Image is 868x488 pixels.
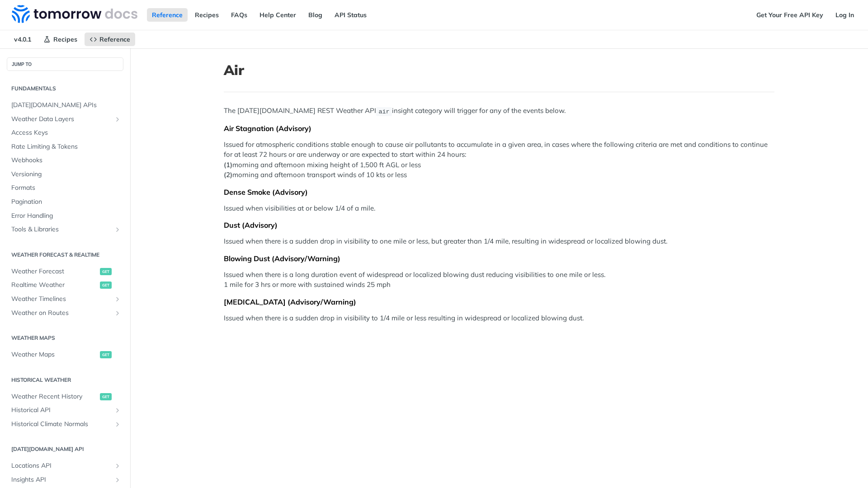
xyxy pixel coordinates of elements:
span: get [100,393,112,400]
span: Reference [99,35,130,43]
button: Show subpages for Weather on Routes [114,310,121,317]
a: Weather on RoutesShow subpages for Weather on Routes [7,306,123,320]
a: Weather Mapsget [7,348,123,361]
a: Weather Recent Historyget [7,390,123,404]
div: Blowing Dust (Advisory/Warning) [224,254,774,263]
a: Insights APIShow subpages for Insights API [7,473,123,487]
a: FAQs [226,8,252,22]
span: Rate Limiting & Tokens [11,142,121,151]
a: Blog [303,8,327,22]
div: [MEDICAL_DATA] (Advisory/Warning) [224,297,774,306]
a: [DATE][DOMAIN_NAME] APIs [7,99,123,112]
a: Realtime Weatherget [7,278,123,292]
span: Weather Recent History [11,392,98,401]
p: Issued when visibilities at or below 1/4 of a mile. [224,203,774,214]
a: Tools & LibrariesShow subpages for Tools & Libraries [7,223,123,236]
p: The [DATE][DOMAIN_NAME] REST Weather API insight category will trigger for any of the events below. [224,106,774,116]
span: Insights API [11,475,112,484]
span: Tools & Libraries [11,225,112,234]
h2: Fundamentals [7,84,123,93]
a: Webhooks [7,154,123,167]
span: Access Keys [11,128,121,137]
span: Weather on Routes [11,309,112,318]
a: Weather Data LayersShow subpages for Weather Data Layers [7,113,123,126]
h2: Historical Weather [7,376,123,384]
strong: (1) [224,160,232,169]
p: Issued for atmospheric conditions stable enough to cause air pollutants to accumulate in a given ... [224,140,774,180]
a: Recipes [190,8,224,22]
button: Show subpages for Historical Climate Normals [114,421,121,428]
a: Weather TimelinesShow subpages for Weather Timelines [7,292,123,306]
strong: (2) [224,170,232,179]
span: Weather Forecast [11,267,98,276]
h2: Weather Forecast & realtime [7,251,123,259]
a: Reference [85,33,135,46]
span: Error Handling [11,211,121,221]
span: Weather Maps [11,350,98,359]
code: air [376,107,392,116]
h1: Air [224,62,774,78]
a: Rate Limiting & Tokens [7,140,123,154]
button: Show subpages for Tools & Libraries [114,226,121,233]
span: v4.0.1 [9,33,36,46]
div: Dust (Advisory) [224,221,774,230]
a: Access Keys [7,126,123,140]
div: Air Stagnation (Advisory) [224,124,774,133]
span: Historical Climate Normals [11,420,112,429]
span: Weather Timelines [11,295,112,304]
p: Issued when there is a long duration event of widespread or localized blowing dust reducing visib... [224,270,774,290]
a: Versioning [7,168,123,181]
h2: [DATE][DOMAIN_NAME] API [7,445,123,453]
span: get [100,351,112,358]
a: API Status [330,8,372,22]
p: Issued when there is a sudden drop in visibility to one mile or less, but greater than 1/4 mile, ... [224,236,774,247]
button: Show subpages for Locations API [114,462,121,469]
span: [DATE][DOMAIN_NAME] APIs [11,101,121,110]
button: Show subpages for Insights API [114,476,121,483]
span: Versioning [11,170,121,179]
a: Recipes [38,33,82,46]
span: get [100,282,112,289]
a: Historical Climate NormalsShow subpages for Historical Climate Normals [7,418,123,431]
a: Pagination [7,195,123,209]
span: Locations API [11,461,112,470]
span: Weather Data Layers [11,115,112,124]
a: Help Center [255,8,301,22]
a: Log In [830,8,859,22]
button: Show subpages for Weather Timelines [114,296,121,303]
a: Historical APIShow subpages for Historical API [7,404,123,417]
span: Historical API [11,406,112,415]
img: Tomorrow.io Weather API Docs [12,5,137,23]
span: Pagination [11,197,121,206]
span: get [100,268,112,275]
span: Webhooks [11,156,121,165]
button: JUMP TO [7,57,123,71]
a: Reference [147,8,188,22]
a: Weather Forecastget [7,265,123,278]
span: Recipes [53,35,77,43]
p: Issued when there is a sudden drop in visibility to 1/4 mile or less resulting in widespread or l... [224,313,774,324]
a: Locations APIShow subpages for Locations API [7,459,123,473]
a: Error Handling [7,209,123,223]
button: Show subpages for Weather Data Layers [114,116,121,123]
span: Realtime Weather [11,281,98,290]
div: Dense Smoke (Advisory) [224,188,774,197]
a: Get Your Free API Key [751,8,828,22]
a: Formats [7,181,123,195]
h2: Weather Maps [7,334,123,342]
button: Show subpages for Historical API [114,407,121,414]
span: Formats [11,183,121,192]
